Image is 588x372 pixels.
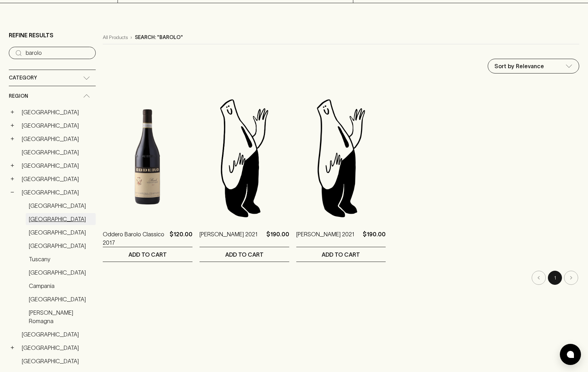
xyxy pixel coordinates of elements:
span: Category [9,73,37,82]
img: bubble-icon [567,351,574,358]
a: [GEOGRAPHIC_DATA] [19,173,96,185]
a: [GEOGRAPHIC_DATA] [19,120,96,132]
a: [PERSON_NAME] 2021 [296,230,354,247]
p: $190.00 [266,230,289,247]
p: $190.00 [363,230,386,247]
a: Oddero Barolo Classico 2017 [103,230,167,247]
a: [PERSON_NAME] Romagna [26,307,96,327]
div: Sort by Relevance [488,59,579,73]
img: Blackhearts & Sparrows Man [296,96,386,219]
a: [PERSON_NAME] 2021 [200,230,258,247]
p: ADD TO CART [128,250,167,259]
a: Campania [26,280,96,292]
button: + [9,109,16,116]
a: [GEOGRAPHIC_DATA] [19,106,96,118]
p: Sort by Relevance [494,62,544,70]
a: [GEOGRAPHIC_DATA] [19,342,96,354]
button: ADD TO CART [103,247,192,262]
a: [GEOGRAPHIC_DATA] [19,355,96,367]
p: Refine Results [9,31,53,39]
img: Blackhearts & Sparrows Man [200,96,289,219]
button: page 1 [548,271,562,285]
a: [GEOGRAPHIC_DATA] [26,293,96,305]
span: Region [9,92,28,101]
a: [GEOGRAPHIC_DATA] [19,186,96,198]
button: + [9,162,16,169]
p: $120.00 [170,230,192,247]
input: Try “Pinot noir” [26,47,90,59]
nav: pagination navigation [103,271,579,285]
a: [GEOGRAPHIC_DATA] [19,146,96,158]
div: Region [9,86,96,106]
button: + [9,122,16,129]
div: Category [9,70,96,86]
button: + [9,135,16,142]
button: + [9,344,16,351]
p: ADD TO CART [225,250,264,259]
a: [GEOGRAPHIC_DATA] [19,133,96,145]
a: [GEOGRAPHIC_DATA] [26,213,96,225]
button: − [9,189,16,196]
p: › [131,34,132,41]
button: ADD TO CART [200,247,289,262]
a: [GEOGRAPHIC_DATA] [26,240,96,252]
p: Search: "barolo" [135,34,183,41]
a: [GEOGRAPHIC_DATA] [26,200,96,212]
p: ADD TO CART [322,250,360,259]
img: Oddero Barolo Classico 2017 [103,96,192,219]
button: ADD TO CART [296,247,386,262]
a: All Products [103,34,128,41]
button: + [9,175,16,182]
a: [GEOGRAPHIC_DATA] [19,160,96,172]
a: [GEOGRAPHIC_DATA] [26,267,96,278]
a: Tuscany [26,253,96,265]
a: [GEOGRAPHIC_DATA] [19,328,96,340]
a: [GEOGRAPHIC_DATA] [26,226,96,238]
